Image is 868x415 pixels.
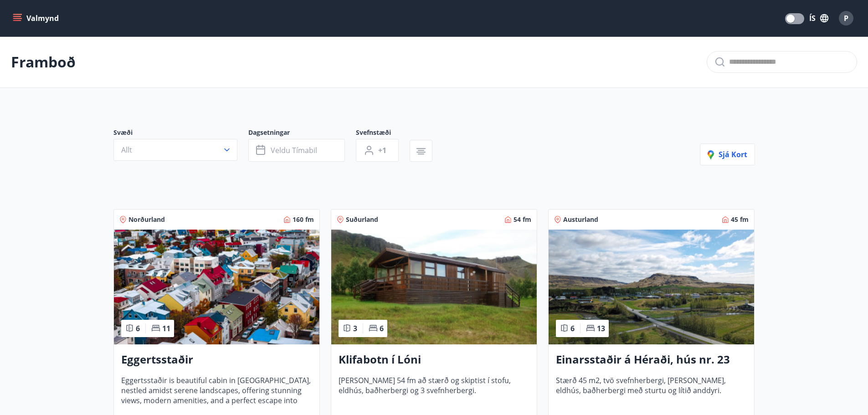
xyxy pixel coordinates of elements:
[162,323,170,333] span: 11
[121,352,312,368] h3: Eggertsstaðir
[570,323,575,333] span: 6
[248,139,345,162] button: Veldu tímabil
[113,128,248,139] span: Svæði
[136,323,140,333] span: 6
[339,375,529,405] span: [PERSON_NAME] 54 fm að stærð og skiptist í stofu, eldhús, baðherbergi og 3 svefnherbergi.
[11,52,76,72] p: Framboð
[121,375,312,405] span: Eggertsstaðir is beautiful cabin in [GEOGRAPHIC_DATA], nestled amidst serene landscapes, offering...
[804,10,833,26] button: ÍS
[380,323,384,333] span: 6
[549,230,754,344] img: Paella dish
[708,149,747,159] span: Sjá kort
[731,215,749,224] span: 45 fm
[331,230,537,344] img: Paella dish
[835,7,857,29] button: P
[353,323,357,333] span: 3
[339,352,529,368] h3: Klifabotn í Lóni
[356,128,410,139] span: Svefnstæði
[293,215,314,224] span: 160 fm
[11,10,62,26] button: menu
[556,375,747,405] span: Stærð 45 m2, tvö svefnherbergi, [PERSON_NAME], eldhús, baðherbergi með sturtu og lítið anddyri.
[128,215,165,224] span: Norðurland
[356,139,399,162] button: +1
[114,230,319,344] img: Paella dish
[121,145,132,155] span: Allt
[113,139,237,161] button: Allt
[786,15,795,23] span: Translations Mode
[597,323,605,333] span: 13
[700,143,755,165] button: Sjá kort
[563,215,598,224] span: Austurland
[248,128,356,139] span: Dagsetningar
[271,145,317,155] span: Veldu tímabil
[378,145,386,155] span: +1
[514,215,531,224] span: 54 fm
[844,13,848,23] span: P
[556,352,747,368] h3: Einarsstaðir á Héraði, hús nr. 23
[346,215,378,224] span: Suðurland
